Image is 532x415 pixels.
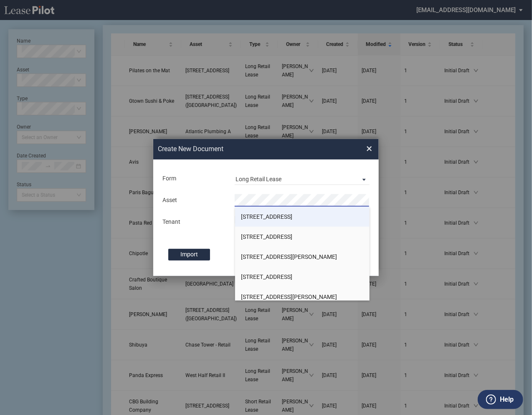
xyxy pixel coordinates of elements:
span: [STREET_ADDRESS][PERSON_NAME] [241,253,337,260]
div: Long Retail Lease [236,176,281,182]
md-dialog: Create New ... [153,139,379,276]
span: × [366,142,372,156]
li: [STREET_ADDRESS] [235,207,370,227]
li: [STREET_ADDRESS] [235,267,370,287]
label: Import [168,249,210,261]
span: [STREET_ADDRESS] [241,273,293,280]
div: Asset [158,196,230,205]
li: [STREET_ADDRESS] [235,227,370,247]
md-select: Lease Form: Long Retail Lease [235,172,370,185]
span: [STREET_ADDRESS] [241,213,293,220]
label: Help [500,394,514,405]
h2: Create New Document [158,144,337,154]
div: Tenant [158,218,230,226]
span: [STREET_ADDRESS][PERSON_NAME] [241,294,337,300]
span: [STREET_ADDRESS] [241,233,293,240]
div: Form [158,175,230,183]
li: [STREET_ADDRESS][PERSON_NAME] [235,287,370,307]
li: [STREET_ADDRESS][PERSON_NAME] [235,247,370,267]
